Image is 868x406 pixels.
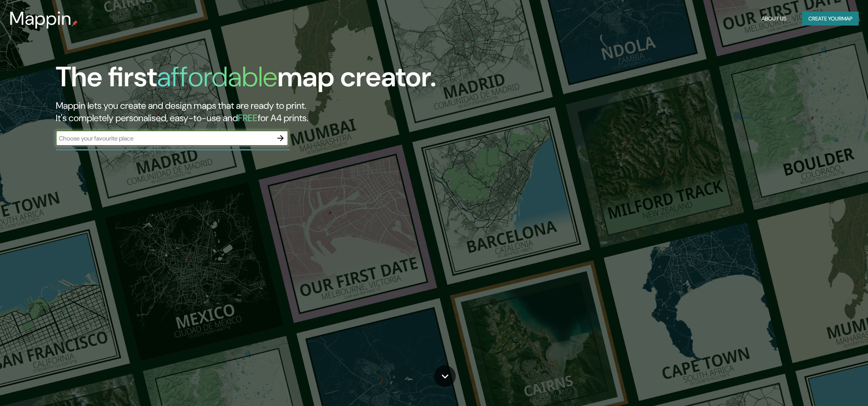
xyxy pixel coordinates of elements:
img: mappin-pin [72,20,78,26]
h3: Mappin [9,8,72,29]
h1: affordable [157,59,277,95]
h1: The first map creator. [56,61,436,99]
input: Choose your favourite place [56,134,273,143]
button: Create yourmap [802,12,859,26]
h5: FREE [238,112,258,124]
button: About Us [758,12,790,26]
h2: Mappin lets you create and design maps that are ready to print. It's completely personalised, eas... [56,99,490,124]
